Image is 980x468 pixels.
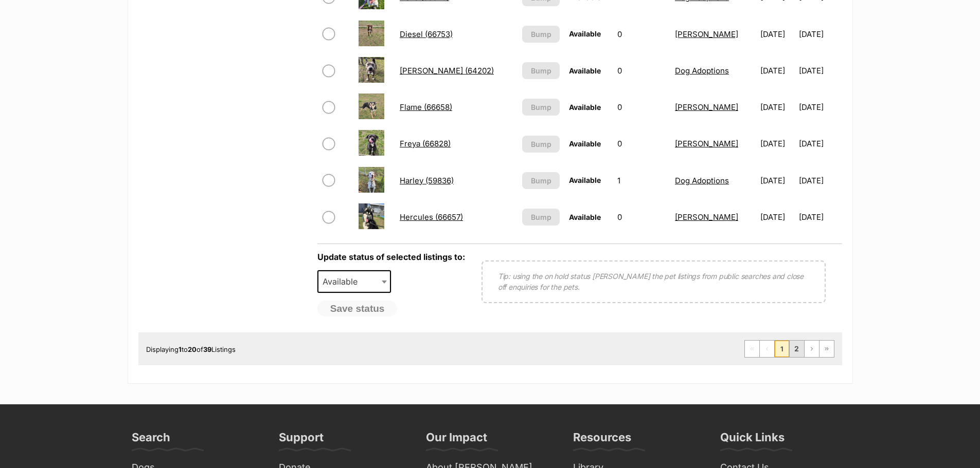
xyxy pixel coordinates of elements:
[569,139,601,148] span: Available
[744,340,834,358] nav: Pagination
[573,430,631,451] h3: Resources
[613,89,670,125] td: 0
[675,29,738,39] a: [PERSON_NAME]
[279,430,324,451] h3: Support
[675,212,738,222] a: [PERSON_NAME]
[790,341,804,357] a: Page 2
[720,430,785,451] h3: Quick Links
[756,163,798,198] td: [DATE]
[613,16,670,52] td: 0
[799,53,841,88] td: [DATE]
[569,29,601,38] span: Available
[400,102,452,112] a: Flame (66658)
[799,89,841,125] td: [DATE]
[522,136,560,153] button: Bump
[756,89,798,125] td: [DATE]
[522,26,560,43] button: Bump
[675,139,738,148] a: [PERSON_NAME]
[760,341,774,357] span: Previous page
[400,176,454,185] a: Harley (59836)
[522,209,560,226] button: Bump
[531,175,551,186] span: Bump
[132,430,170,451] h3: Search
[318,274,368,289] span: Available
[400,139,451,148] a: Freya (66828)
[613,199,670,235] td: 0
[522,172,560,189] button: Bump
[756,126,798,161] td: [DATE]
[179,345,182,353] strong: 1
[799,163,841,198] td: [DATE]
[317,301,398,317] button: Save status
[569,213,601,221] span: Available
[775,341,789,357] span: Page 1
[569,176,601,184] span: Available
[819,341,834,357] a: Last page
[675,66,729,76] a: Dog Adoptions
[531,29,551,40] span: Bump
[613,53,670,88] td: 0
[799,199,841,235] td: [DATE]
[805,341,819,357] a: Next page
[146,345,236,353] span: Displaying to of Listings
[756,16,798,52] td: [DATE]
[317,252,465,262] label: Update status of selected listings to:
[522,62,560,79] button: Bump
[531,65,551,76] span: Bump
[745,341,759,357] span: First page
[569,66,601,75] span: Available
[317,270,391,293] span: Available
[569,103,601,111] span: Available
[613,126,670,161] td: 0
[756,53,798,88] td: [DATE]
[400,66,494,76] a: [PERSON_NAME] (64202)
[522,99,560,116] button: Bump
[400,212,463,222] a: Hercules (66657)
[531,139,551,149] span: Bump
[400,29,453,39] a: Diesel (66753)
[498,271,809,292] p: Tip: using the on hold status [PERSON_NAME] the pet listings from public searches and close off e...
[613,163,670,198] td: 1
[203,345,211,353] strong: 39
[675,176,729,185] a: Dog Adoptions
[756,199,798,235] td: [DATE]
[799,16,841,52] td: [DATE]
[426,430,487,451] h3: Our Impact
[675,102,738,112] a: [PERSON_NAME]
[799,126,841,161] td: [DATE]
[188,345,197,353] strong: 20
[531,212,551,222] span: Bump
[531,102,551,113] span: Bump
